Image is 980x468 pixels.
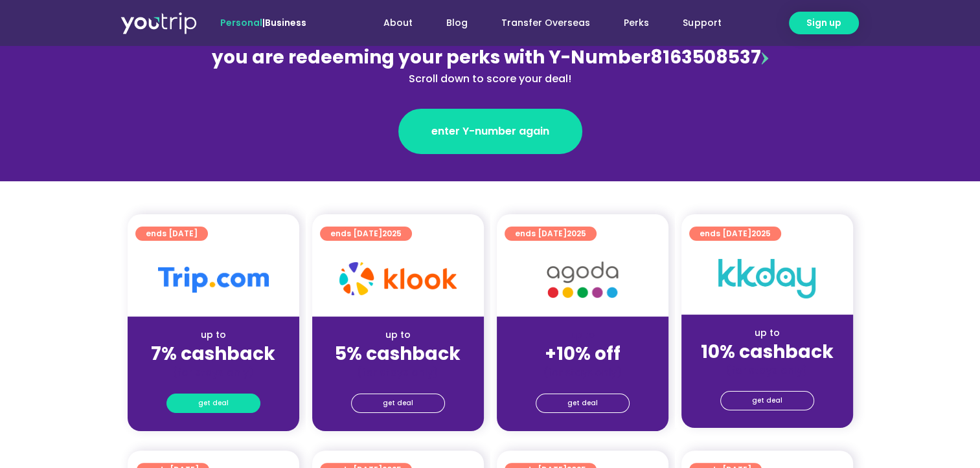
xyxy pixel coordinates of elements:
span: ends [DATE] [330,227,402,241]
a: Support [666,11,738,35]
strong: 5% cashback [335,341,461,366]
span: ends [DATE] [700,227,771,241]
span: 2025 [751,228,771,239]
span: ends [DATE] [146,227,198,241]
a: get deal [166,394,260,413]
span: enter Y-number again [431,124,549,139]
span: 2025 [382,228,402,239]
span: 2025 [567,228,586,239]
span: get deal [198,394,229,412]
a: ends [DATE]2025 [689,227,781,241]
div: up to [323,328,473,342]
span: up to [571,328,595,341]
div: up to [138,328,289,342]
a: Business [265,16,306,29]
a: About [367,11,429,35]
div: (for stays only) [692,364,843,377]
nav: Menu [341,11,738,35]
span: get deal [752,392,782,410]
a: Perks [607,11,666,35]
a: Sign up [789,12,859,34]
a: get deal [720,391,814,410]
div: Scroll down to score your deal! [209,71,771,87]
strong: 7% cashback [151,341,275,366]
span: get deal [567,394,598,412]
a: ends [DATE]2025 [320,227,412,241]
strong: +10% off [545,341,621,366]
div: (for stays only) [323,366,473,379]
a: get deal [351,394,445,413]
a: ends [DATE] [135,227,208,241]
a: Blog [429,11,484,35]
a: ends [DATE]2025 [505,227,597,241]
span: get deal [383,394,413,412]
span: | [220,16,306,29]
div: up to [692,326,843,340]
div: (for stays only) [507,366,658,379]
div: (for stays only) [138,366,289,379]
a: Transfer Overseas [484,11,607,35]
a: get deal [536,394,630,413]
span: Sign up [806,16,841,30]
a: enter Y-number again [398,109,582,154]
span: ends [DATE] [515,227,586,241]
strong: 10% cashback [701,339,834,364]
span: Personal [220,16,262,29]
span: you are redeeming your perks with Y-Number [212,45,650,70]
div: 8163508537 [209,44,771,87]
